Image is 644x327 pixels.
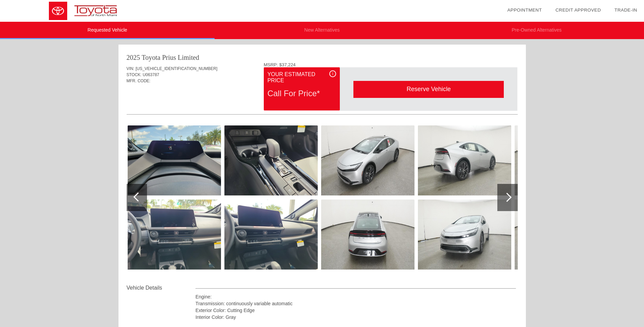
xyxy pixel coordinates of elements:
div: Exterior Color: Cutting Edge [196,307,516,314]
div: Quoted on [DATE] 3:22:27 PM [127,94,518,105]
span: STOCK: [127,72,142,77]
span: VIN: [127,66,134,71]
div: Transmission: continuously variable automatic [196,300,516,307]
img: 4fe4f32b080957277808d3d764172e96.jpg [321,125,415,195]
div: MSRP: $37,224 [264,62,518,67]
div: Limited [178,53,199,62]
img: e5c13b266736d249e4c1cae761f39112x.jpg [128,125,221,195]
img: c83e8983a67a536a2c8ea0f02499b144.jpg [515,125,608,195]
div: Reserve Vehicle [353,81,504,98]
li: New Alternatives [215,22,429,39]
div: Your Estimated Price [268,70,336,85]
a: Trade-In [614,7,637,13]
img: 7b63d518ed0c863e3e0acfbaa69da797x.jpg [128,200,221,270]
div: 2025 Toyota Prius [127,53,176,62]
span: i [332,71,333,76]
img: 1ec70daeabbd56408ccff5db6d90f8b5.jpg [321,200,415,270]
a: Appointment [507,7,542,13]
img: a9abe3a998315a44232b87a247566a1cx.jpg [224,200,318,270]
a: Credit Approved [555,7,601,13]
div: Interior Color: Gray [196,314,516,321]
span: [US_VEHICLE_IDENTIFICATION_NUMBER] [135,66,217,71]
img: 39003900bc305c39553a6d1f3b22a8d0.jpg [515,200,608,270]
span: U063787 [143,72,159,77]
span: MFR. CODE: [127,79,151,83]
div: Call For Price* [268,85,336,102]
div: Vehicle Details [127,284,196,292]
li: Pre-Owned Alternatives [429,22,644,39]
img: b96a7b78028668d578be2171230e515a.jpg [418,200,511,270]
div: Engine: [196,293,516,300]
img: 461c85b496ffe6ef2eed4bc7fb1f7fe8x.jpg [224,125,318,195]
img: 9a52c5516110dabcb17cbb0465ce7c40.jpg [418,125,511,195]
